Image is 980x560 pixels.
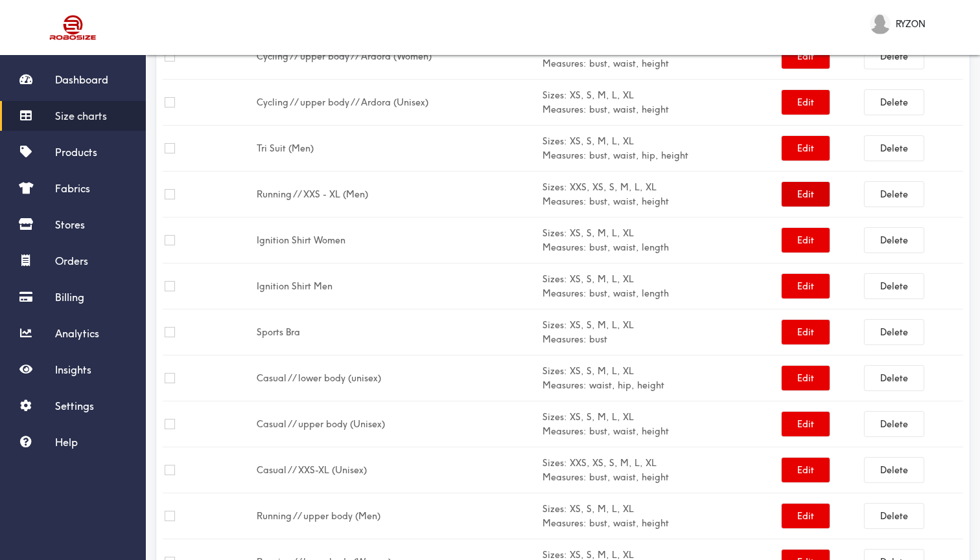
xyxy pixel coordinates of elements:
button: Edit [782,504,830,528]
b: Sizes: [542,227,567,239]
button: Delete [865,458,924,482]
td: XS, S, M, L, XL bust, waist, length [541,218,780,263]
b: Measures: [542,287,587,299]
td: Running // XXS - XL (Men) [255,172,541,218]
button: Delete [865,412,924,436]
button: Edit [782,412,830,436]
td: XS, S, M, L, XL bust, waist, height [541,80,780,126]
span: Stores [55,218,85,231]
span: Products [55,146,97,159]
b: Sizes: [542,319,567,331]
button: Edit [782,136,830,161]
b: Sizes: [542,503,567,515]
td: XS, S, M, L, XL bust, waist, height [541,34,780,80]
span: Help [55,436,78,449]
b: Measures: [542,150,587,161]
b: Measures: [542,333,587,345]
b: Measures: [542,425,587,437]
b: Sizes: [542,273,567,285]
button: Delete [865,136,924,161]
td: XS, S, M, L, XL bust, waist, length [541,263,780,309]
button: Edit [782,182,830,207]
b: Sizes: [542,89,567,101]
td: Cycling // upper body // Ardora (Unisex) [255,80,541,126]
span: Analytics [55,327,99,340]
img: RYZON [870,14,891,34]
span: Size charts [55,109,107,122]
b: Measures: [542,241,587,253]
b: Sizes: [542,181,567,193]
td: Running // upper body (Men) [255,493,541,539]
button: Edit [782,90,830,115]
button: Delete [865,504,924,528]
button: Edit [782,458,830,482]
td: Casual // lower body (unisex) [255,355,541,401]
b: Sizes: [542,135,567,147]
td: XXS, XS, S, M, L, XL bust, waist, height [541,172,780,218]
td: XS, S, M, L, XL bust [541,309,780,355]
td: XS, S, M, L, XL waist, hip, height [541,355,780,401]
b: Measures: [542,517,587,529]
td: Tri Suit (Men) [255,126,541,172]
span: RYZON [896,17,926,31]
span: Insights [55,363,91,376]
b: Measures: [542,471,587,483]
button: Edit [782,228,830,252]
td: Ignition Shirt Women [255,218,541,263]
img: Robosize [25,10,122,45]
button: Delete [865,182,924,207]
td: Casual // upper body (Unisex) [255,401,541,447]
td: XS, S, M, L, XL bust, waist, hip, height [541,126,780,172]
button: Delete [865,44,924,69]
b: Sizes: [542,411,567,423]
b: Measures: [542,196,587,207]
td: XS, S, M, L, XL bust, waist, height [541,401,780,447]
td: Ignition Shirt Men [255,263,541,309]
button: Edit [782,366,830,390]
td: Sports Bra [255,309,541,355]
span: Orders [55,254,88,267]
b: Measures: [542,104,587,115]
button: Edit [782,44,830,69]
span: Billing [55,291,84,304]
button: Delete [865,274,924,298]
b: Sizes: [542,365,567,377]
td: XS, S, M, L, XL bust, waist, height [541,493,780,539]
span: Settings [55,399,94,412]
span: Fabrics [55,182,90,195]
button: Delete [865,366,924,390]
b: Sizes: [542,457,567,469]
button: Delete [865,228,924,252]
td: XXS, XS, S, M, L, XL bust, waist, height [541,447,780,493]
button: Delete [865,90,924,115]
button: Edit [782,320,830,344]
button: Edit [782,274,830,298]
b: Measures: [542,379,587,391]
td: Cycling // upper body // Ardora (Women) [255,34,541,80]
b: Measures: [542,58,587,69]
button: Delete [865,320,924,344]
td: Casual // XXS-XL (Unisex) [255,447,541,493]
span: Dashboard [55,73,108,86]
